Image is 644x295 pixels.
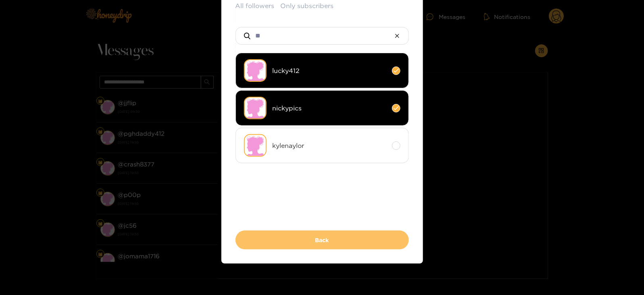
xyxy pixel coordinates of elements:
[244,134,267,157] img: no-avatar.png
[273,66,386,75] span: lucky412
[244,97,267,119] img: no-avatar.png
[236,1,275,10] button: All followers
[273,141,386,150] span: kylenaylor
[273,104,386,113] span: nickypics
[244,59,267,82] img: no-avatar.png
[236,231,409,249] button: Back
[281,1,334,10] button: Only subscribers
